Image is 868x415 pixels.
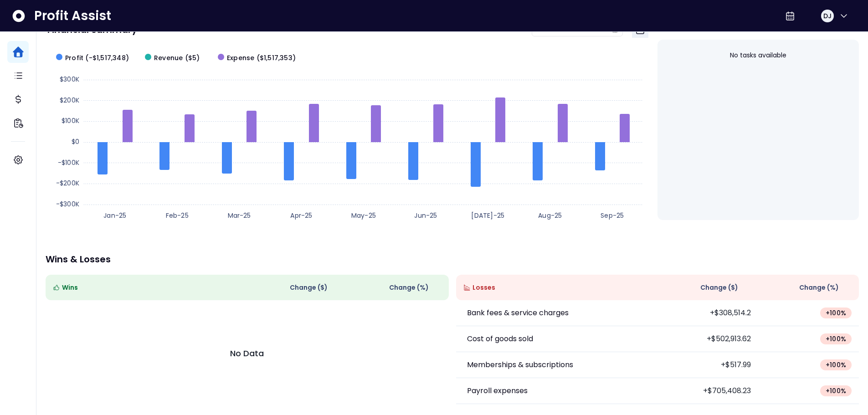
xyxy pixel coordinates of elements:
span: Change (%) [799,283,839,292]
span: + 100 % [826,386,846,395]
text: $0 [72,137,79,146]
text: [DATE]-25 [471,211,504,220]
text: -$200K [56,179,79,188]
text: Mar-25 [228,211,251,220]
p: No Data [230,347,264,359]
div: No tasks available [665,43,852,67]
p: Cost of goods sold [467,333,533,344]
span: Change ( $ ) [290,283,328,292]
text: $100K [62,116,79,125]
td: +$705,408.23 [657,378,758,404]
text: Feb-25 [166,211,189,220]
span: + 100 % [826,334,846,343]
text: Aug-25 [538,211,562,220]
span: Losses [473,283,495,292]
text: Jan-25 [103,211,126,220]
text: Jun-25 [414,211,437,220]
p: Memberships & subscriptions [467,359,573,370]
p: Payroll expenses [467,385,528,396]
span: + 100 % [826,308,846,318]
text: $200K [60,96,79,105]
p: Wins & Losses [46,255,859,264]
span: Profit Assist [34,8,111,24]
span: + 100 % [826,360,846,369]
text: $300K [60,75,79,84]
text: Sep-25 [601,211,624,220]
span: Change (%) [389,283,429,292]
span: Expense ($1,517,353) [227,53,296,63]
span: Change ( $ ) [700,283,738,292]
text: May-25 [351,211,376,220]
span: Revenue ($5) [154,53,200,63]
span: DJ [823,11,832,20]
td: +$308,514.2 [657,300,758,326]
text: Apr-25 [290,211,312,220]
td: +$502,913.62 [657,326,758,352]
text: -$300K [56,200,79,209]
p: Financial Summary [47,25,137,34]
text: -$100K [58,158,79,167]
span: Wins [62,283,78,292]
p: Bank fees & service charges [467,307,569,318]
td: +$517.99 [657,352,758,378]
span: Profit (-$1,517,348) [65,53,129,63]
